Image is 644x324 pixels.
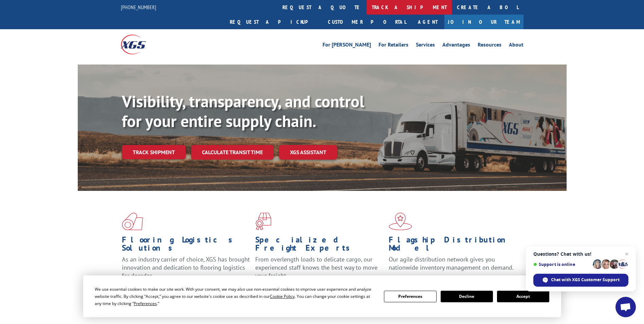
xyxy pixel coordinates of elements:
[509,42,523,50] a: About
[478,42,501,50] a: Resources
[623,250,631,258] span: Close chat
[442,42,470,50] a: Advantages
[122,213,143,230] img: xgs-icon-total-supply-chain-intelligence-red
[225,15,323,29] a: Request a pickup
[83,275,561,317] div: Cookie Consent Prompt
[122,255,250,280] span: As an industry carrier of choice, XGS has brought innovation and dedication to flooring logistics...
[255,213,271,230] img: xgs-icon-focused-on-flooring-red
[191,145,274,160] a: Calculate transit time
[255,255,384,286] p: From overlength loads to delicate cargo, our experienced staff knows the best way to move your fr...
[389,236,517,255] h1: Flagship Distribution Model
[416,42,435,50] a: Services
[497,291,549,302] button: Accept
[441,291,493,302] button: Decline
[444,15,523,29] a: Join Our Team
[255,236,384,255] h1: Specialized Freight Experts
[411,15,444,29] a: Agent
[615,297,636,317] div: Open chat
[122,91,364,131] b: Visibility, transparency, and control for your entire supply chain.
[323,42,371,50] a: For [PERSON_NAME]
[533,262,590,267] span: Support is online
[389,255,514,271] span: Our agile distribution network gives you nationwide inventory management on demand.
[379,42,408,50] a: For Retailers
[389,213,412,230] img: xgs-icon-flagship-distribution-model-red
[95,286,376,307] div: We use essential cookies to make our site work. With your consent, we may also use non-essential ...
[323,15,411,29] a: Customer Portal
[134,301,157,306] span: Preferences
[270,293,295,299] span: Cookie Policy
[551,277,620,283] span: Chat with XGS Customer Support
[533,251,628,257] span: Questions? Chat with us!
[122,236,250,255] h1: Flooring Logistics Solutions
[121,4,156,11] a: [PHONE_NUMBER]
[279,145,337,160] a: XGS ASSISTANT
[122,145,186,159] a: Track shipment
[533,274,628,287] div: Chat with XGS Customer Support
[384,291,436,302] button: Preferences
